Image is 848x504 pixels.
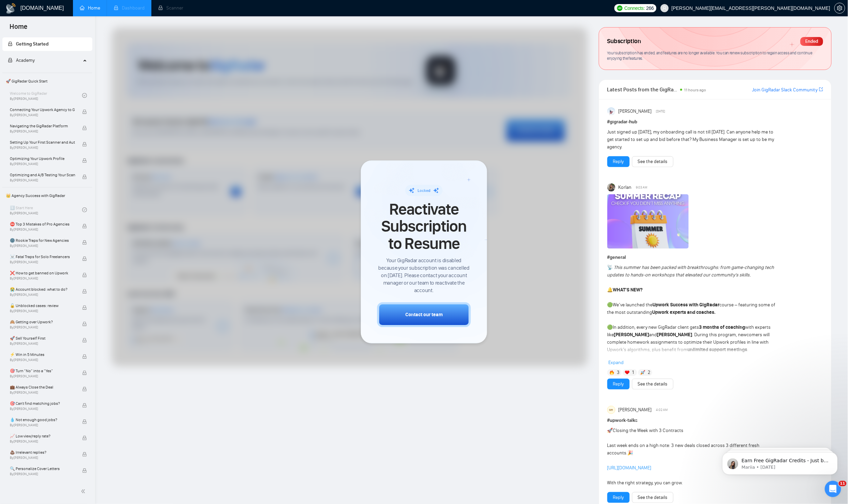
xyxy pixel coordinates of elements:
span: By [PERSON_NAME] [10,244,75,248]
img: F09CV3P1UE7-Summer%20recap.png [607,194,689,249]
button: See the details [632,492,674,503]
img: ❤️ [625,370,630,375]
em: This summer has been packed with breakthroughs: from game-changing tech updates to hands-on works... [607,265,774,278]
span: 🙈 Getting over Upwork? [10,319,75,325]
span: 🔍 Personalize Cover Letters [10,465,75,472]
span: export [819,87,823,92]
span: Locked [418,188,430,193]
strong: Upwork Success with GigRadar [653,302,720,308]
span: Your subscription has ended, and features are no longer available. You can renew subscription to ... [607,50,812,61]
span: lock [82,419,87,424]
iframe: Intercom notifications message [712,438,848,486]
button: See the details [632,156,674,167]
a: See the details [638,158,668,165]
span: lock [8,41,13,46]
span: By [PERSON_NAME] [10,276,75,281]
span: 🔔 [607,287,613,293]
span: By [PERSON_NAME] [10,374,75,378]
span: lock [82,142,87,147]
span: lock [82,126,87,130]
strong: unlimited support meetings [688,347,748,353]
span: Optimizing and A/B Testing Your Scanner for Better Results [10,172,75,178]
span: 3 [617,369,620,376]
span: 📡 [607,265,613,270]
button: Reply [607,156,630,167]
a: Reply [613,158,624,165]
span: lock [82,240,87,245]
span: 11 hours ago [684,88,706,92]
span: [PERSON_NAME] [619,108,652,115]
button: Reply [607,379,630,390]
span: By [PERSON_NAME] [10,113,75,117]
h1: # general [607,254,823,261]
a: [URL][DOMAIN_NAME] [607,465,651,471]
span: [DATE] [656,108,665,114]
span: double-left [81,488,88,495]
button: Reply [607,492,630,503]
span: check-circle [82,93,87,98]
span: Getting Started [16,41,49,47]
strong: [PERSON_NAME] [614,332,649,338]
a: homeHome [80,5,100,11]
a: See the details [638,494,668,501]
span: lock [82,224,87,229]
span: lock [82,305,87,310]
div: Just signed up [DATE], my onboarding call is not till [DATE]. Can anyone help me to get started t... [607,128,780,151]
strong: 3 months of coaching [699,324,745,330]
div: Closing the Week with 3 Contracts Last week ends on a high note: 3 new deals closed across 3 diff... [607,427,780,487]
span: Expand [609,360,624,365]
span: lock [82,403,87,408]
span: user [662,6,667,11]
span: 💼 Always Close the Deal [10,384,75,391]
span: lock [82,109,87,114]
span: 🌚 Rookie Traps for New Agencies [10,237,75,244]
span: lock [82,452,87,457]
span: Home [4,22,33,36]
h1: # gigradar-hub [607,118,823,126]
span: 😭 Account blocked: what to do? [10,286,75,293]
span: lock [82,289,87,294]
span: Korlan [619,184,632,191]
span: lock [82,436,87,440]
button: setting [834,3,845,14]
a: Reply [613,494,624,501]
div: Contact our team [405,311,443,319]
span: 🎯 Can't find matching jobs? [10,400,75,407]
span: lock [82,273,87,277]
img: 🔥 [610,370,614,375]
span: By [PERSON_NAME] [10,439,75,444]
a: Reply [613,380,624,388]
a: Join GigRadar Slack Community [752,86,818,94]
img: logo [5,3,16,14]
span: By [PERSON_NAME] [10,162,75,166]
span: lock [82,256,87,261]
span: By [PERSON_NAME] [10,423,75,427]
span: 2 [648,369,650,376]
span: Setting Up Your First Scanner and Auto-Bidder [10,139,75,146]
span: 266 [646,4,654,12]
span: lock [82,468,87,473]
span: By [PERSON_NAME] [10,342,75,346]
span: 🚀 GigRadar Quick Start [3,74,92,88]
span: By [PERSON_NAME] [10,391,75,395]
span: lock [82,158,87,163]
a: export [819,86,823,93]
a: See the details [638,380,668,388]
span: By [PERSON_NAME] [10,146,75,150]
span: 11 [839,481,847,486]
span: 🔓 Unblocked cases: review [10,302,75,309]
span: 💩 Irrelevant replies? [10,449,75,456]
span: Your GigRadar account is disabled because your subscription was cancelled on [DATE]. Please conta... [377,257,471,294]
span: Connects: [625,4,645,12]
span: ⛔ Top 3 Mistakes of Pro Agencies [10,221,75,228]
span: 9:03 AM [636,184,648,191]
span: 🎉 [628,450,633,456]
span: [PERSON_NAME] [619,406,652,414]
span: Optimizing Your Upwork Profile [10,155,75,162]
span: lock [82,175,87,179]
span: 🟢 [607,324,613,330]
strong: [PERSON_NAME] [657,332,693,338]
span: By [PERSON_NAME] [10,129,75,133]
